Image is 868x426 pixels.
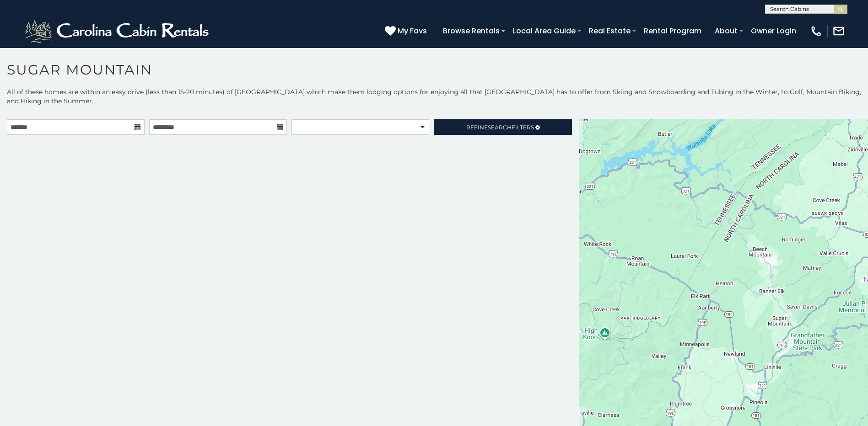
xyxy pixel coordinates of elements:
[832,25,845,37] img: mail-regular-white.png
[438,23,504,39] a: Browse Rentals
[434,119,571,135] a: RefineSearchFilters
[746,23,801,39] a: Owner Login
[810,25,823,37] img: phone-regular-white.png
[398,25,427,37] span: My Favs
[639,23,706,39] a: Rental Program
[584,23,635,39] a: Real Estate
[23,17,213,45] img: White-1-2.png
[385,25,429,37] a: My Favs
[488,124,512,131] span: Search
[466,124,534,131] span: Refine Filters
[710,23,742,39] a: About
[508,23,580,39] a: Local Area Guide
